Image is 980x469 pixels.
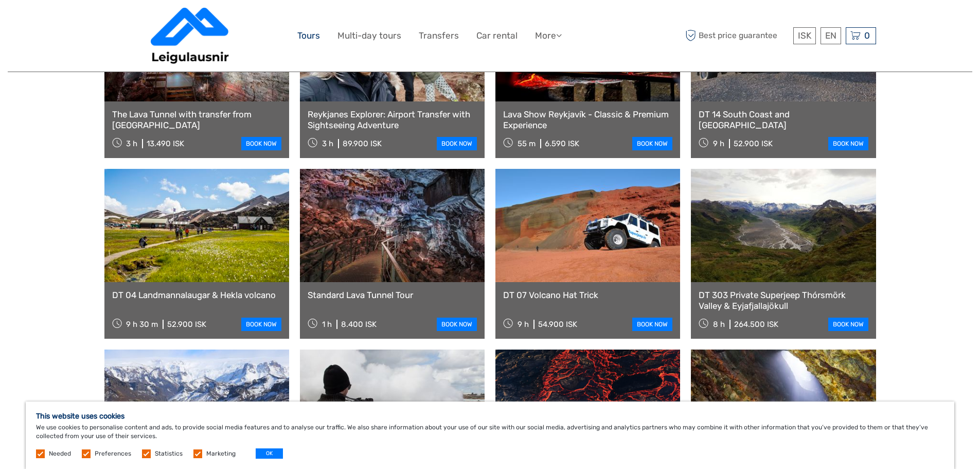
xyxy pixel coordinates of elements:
[322,320,332,329] span: 1 h
[632,318,672,331] a: book now
[683,27,791,44] span: Best price guarantee
[538,320,577,329] div: 54.900 ISK
[167,320,206,329] div: 52.900 ISK
[518,320,529,329] span: 9 h
[821,27,841,44] div: EN
[308,109,477,130] a: Reykjanes Explorer: Airport Transfer with Sightseeing Adventure
[734,320,778,329] div: 264.500 ISK
[828,137,868,150] a: book now
[151,8,229,64] img: 3237-1562bb6b-eaa9-480f-8daa-79aa4f7f02e6_logo_big.png
[828,318,868,331] a: book now
[118,16,131,28] button: Open LiveChat chat widget
[518,139,536,148] span: 55 m
[95,449,131,458] label: Preferences
[503,290,672,300] a: DT 07 Volcano Hat Trick
[49,449,71,458] label: Needed
[206,449,236,458] label: Marketing
[713,320,725,329] span: 8 h
[36,412,944,421] h5: This website uses cookies
[126,320,158,329] span: 9 h 30 m
[699,290,868,311] a: DT 303 Private Superjeep Thórsmörk Valley & Eyjafjallajökull
[419,28,459,43] a: Transfers
[337,28,401,43] a: Multi-day tours
[155,449,183,458] label: Statistics
[503,109,672,130] a: Lava Show Reykjavík - Classic & Premium Experience
[343,139,382,148] div: 89.900 ISK
[241,137,281,150] a: book now
[147,139,184,148] div: 13.490 ISK
[535,28,562,43] a: More
[798,30,811,41] span: ISK
[126,139,137,148] span: 3 h
[241,318,281,331] a: book now
[112,109,281,130] a: The Lava Tunnel with transfer from [GEOGRAPHIC_DATA]
[308,290,477,300] a: Standard Lava Tunnel Tour
[476,28,518,43] a: Car rental
[297,28,320,43] a: Tours
[545,139,579,148] div: 6.590 ISK
[699,109,868,130] a: DT 14 South Coast and [GEOGRAPHIC_DATA]
[863,30,871,41] span: 0
[437,137,477,150] a: book now
[14,18,116,26] p: We're away right now. Please check back later!
[632,137,672,150] a: book now
[26,402,954,469] div: We use cookies to personalise content and ads, to provide social media features and to analyse ou...
[437,318,477,331] a: book now
[713,139,724,148] span: 9 h
[341,320,377,329] div: 8.400 ISK
[112,290,281,300] a: DT 04 Landmannalaugar & Hekla volcano
[256,448,283,459] button: OK
[322,139,333,148] span: 3 h
[734,139,773,148] div: 52.900 ISK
